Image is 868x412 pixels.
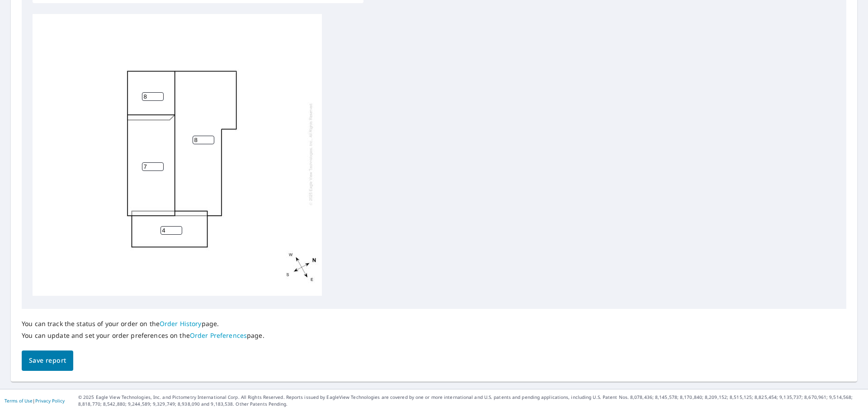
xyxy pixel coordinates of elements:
a: Terms of Use [5,398,33,404]
span: Save report [29,355,66,366]
a: Order History [160,319,202,328]
a: Order Preferences [190,331,247,340]
p: You can update and set your order preferences on the page. [22,331,264,340]
p: | [5,398,65,403]
p: © 2025 Eagle View Technologies, Inc. and Pictometry International Corp. All Rights Reserved. Repo... [78,394,863,407]
a: Privacy Policy [35,398,65,404]
button: Save report [22,350,73,371]
p: You can track the status of your order on the page. [22,320,264,328]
